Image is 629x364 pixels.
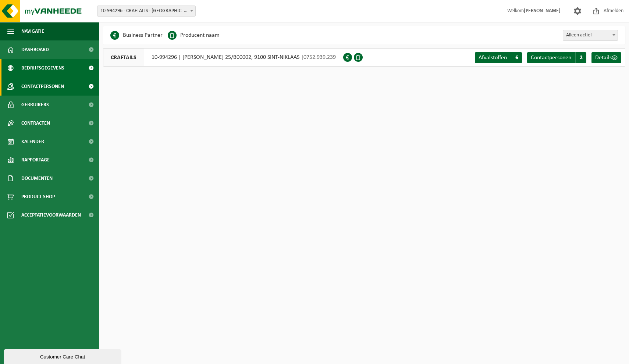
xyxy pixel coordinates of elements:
[168,30,220,41] li: Producent naam
[21,77,64,96] span: Contactpersonen
[4,348,123,364] iframe: chat widget
[524,8,561,14] strong: [PERSON_NAME]
[97,6,195,16] span: 10-994296 - CRAFTAILS - SINT-NIKLAAS
[563,30,618,40] span: Alleen actief
[21,40,49,59] span: Dashboard
[103,48,343,67] div: 10-994296 | [PERSON_NAME] 25/B00002, 9100 SINT-NIKLAAS |
[575,52,586,63] span: 2
[21,114,50,132] span: Contracten
[97,6,196,17] span: 10-994296 - CRAFTAILS - SINT-NIKLAAS
[511,52,522,63] span: 6
[21,22,44,40] span: Navigatie
[475,52,522,63] a: Afvalstoffen 6
[103,49,144,66] span: CRAFTAILS
[21,169,53,188] span: Documenten
[21,59,64,77] span: Bedrijfsgegevens
[110,30,163,41] li: Business Partner
[479,55,507,61] span: Afvalstoffen
[591,52,621,63] a: Details
[21,96,49,114] span: Gebruikers
[21,132,44,151] span: Kalender
[531,55,571,61] span: Contactpersonen
[21,151,50,169] span: Rapportage
[21,188,55,206] span: Product Shop
[563,30,618,41] span: Alleen actief
[21,206,81,224] span: Acceptatievoorwaarden
[595,55,612,61] span: Details
[527,52,586,63] a: Contactpersonen 2
[303,54,336,60] span: 0752.939.239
